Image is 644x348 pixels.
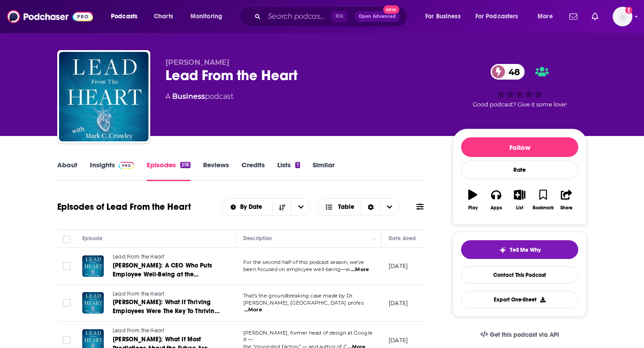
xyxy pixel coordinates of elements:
[389,336,408,344] p: [DATE]
[57,201,191,212] h1: Episodes of Lead From the Heart
[105,9,149,24] button: open menu
[383,5,399,14] span: New
[461,291,578,308] button: Export One-Sheet
[277,161,300,181] a: Lists1
[57,161,77,181] a: About
[63,262,71,270] span: Toggle select row
[419,9,472,24] button: open menu
[475,10,518,23] span: For Podcasters
[63,336,71,344] span: Toggle select row
[111,10,137,23] span: Podcasts
[313,161,335,181] a: Similar
[165,58,229,67] span: [PERSON_NAME]
[389,233,416,244] div: Date Aired
[533,205,554,211] div: Bookmark
[613,7,632,26] button: Show profile menu
[113,254,164,260] span: Lead From the Heart
[491,64,525,80] a: 48
[510,246,541,254] span: Tell Me Why
[461,240,578,259] button: tell me why sparkleTell Me Why
[516,205,523,211] div: List
[244,306,262,314] span: ...More
[491,205,502,211] div: Apps
[113,327,164,334] span: Lead From the Heart
[113,261,220,279] a: [PERSON_NAME]: A CEO Who Puts Employee Well-Being at the [GEOGRAPHIC_DATA]
[264,9,331,24] input: Search podcasts, credits, & more...
[113,291,164,297] span: Lead From the Heart
[243,233,272,244] div: Description
[389,262,408,270] p: [DATE]
[484,184,508,216] button: Apps
[222,198,311,216] h2: Choose List sort
[90,161,134,181] a: InsightsPodchaser Pro
[119,162,134,169] img: Podchaser Pro
[240,204,265,210] span: By Date
[147,161,191,181] a: Episodes218
[222,204,273,210] button: open menu
[566,9,581,24] a: Show notifications dropdown
[461,161,578,179] div: Rate
[148,9,178,24] a: Charts
[470,9,531,24] button: open menu
[243,300,364,306] span: [PERSON_NAME], [GEOGRAPHIC_DATA] profes
[490,331,559,339] span: Get this podcast via API
[499,246,506,254] img: tell me why sparkle
[473,101,567,108] span: Good podcast? Give it some love!
[63,299,71,307] span: Toggle select row
[461,137,578,157] button: Follow
[113,253,220,261] a: Lead From the Heart
[425,10,461,23] span: For Business
[295,162,300,168] div: 1
[473,324,566,346] a: Get this podcast via API
[7,8,93,25] img: Podchaser - Follow, Share and Rate Podcasts
[172,92,205,101] a: Business
[560,205,572,211] div: Share
[165,91,233,102] div: A podcast
[359,14,396,19] span: Open Advanced
[113,298,220,316] a: [PERSON_NAME]: What If Thriving Employees Were The Key To Thriving Companies?
[243,266,350,272] span: been focused on employee well-being—w
[318,198,399,216] button: Choose View
[538,10,553,23] span: More
[508,184,531,216] button: List
[243,259,364,265] span: For the second half of this podcast season, we’ve
[184,9,234,24] button: open menu
[272,199,291,216] button: Sort Direction
[531,9,564,24] button: open menu
[113,290,220,298] a: Lead From the Heart
[531,184,555,216] button: Bookmark
[355,11,400,22] button: Open AdvancedNew
[113,327,220,335] a: Lead From the Heart
[243,330,373,343] span: [PERSON_NAME], former head of design at Google X —
[338,204,354,210] span: Table
[113,262,212,287] span: [PERSON_NAME]: A CEO Who Puts Employee Well-Being at the [GEOGRAPHIC_DATA]
[59,52,148,141] img: Lead From the Heart
[468,205,478,211] div: Play
[555,184,578,216] button: Share
[625,7,632,14] svg: Add a profile image
[113,298,220,324] span: [PERSON_NAME]: What If Thriving Employees Were The Key To Thriving Companies?
[588,9,602,24] a: Show notifications dropdown
[248,6,416,27] div: Search podcasts, credits, & more...
[191,10,222,23] span: Monitoring
[613,7,632,26] img: User Profile
[154,10,173,23] span: Charts
[351,266,369,273] span: ...More
[613,7,632,26] span: Logged in as megcassidy
[82,233,102,244] div: Episode
[369,233,379,244] button: Column Actions
[243,293,353,299] span: That’s the groundbreaking case made by Dr.
[331,11,347,22] span: ⌘ K
[180,162,191,168] div: 218
[461,184,484,216] button: Play
[453,58,587,114] div: 48Good podcast? Give it some love!
[241,161,265,181] a: Credits
[389,299,408,307] p: [DATE]
[500,64,525,80] span: 48
[361,199,380,216] div: Sort Direction
[461,266,578,284] a: Contact This Podcast
[291,199,310,216] button: open menu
